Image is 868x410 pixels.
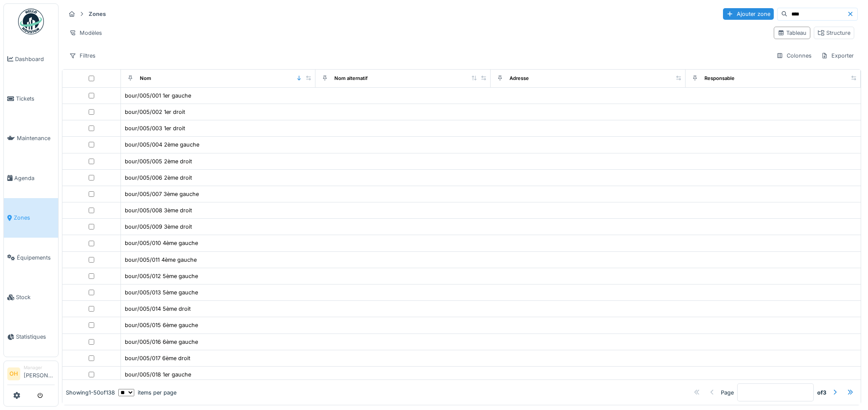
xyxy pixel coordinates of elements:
div: Ajouter zone [723,8,774,20]
span: Maintenance [17,134,55,142]
div: bour/005/004 2ème gauche [125,141,199,149]
div: Tableau [778,29,806,37]
li: [PERSON_NAME] [24,364,55,383]
div: bour/005/013 5ème gauche [125,288,198,297]
div: Page [721,388,734,396]
div: Structure [818,29,850,37]
div: Filtres [65,49,99,62]
div: bour/005/016 6ème gauche [125,338,198,346]
span: Équipements [17,254,55,262]
div: Modèles [65,27,106,39]
a: Zones [4,198,58,238]
div: bour/005/014 5ème droit [125,305,191,313]
div: Manager [24,364,55,371]
a: OH Manager[PERSON_NAME] [7,364,55,385]
strong: of 3 [817,388,826,396]
div: Colonnes [772,49,815,62]
a: Agenda [4,158,58,198]
div: bour/005/005 2ème droit [125,157,192,165]
div: bour/005/017 6ème droit [125,354,190,362]
span: Agenda [14,174,55,182]
span: Statistiques [16,333,55,341]
span: Stock [16,293,55,301]
div: bour/005/018 1er gauche [125,370,191,379]
div: bour/005/009 3ème droit [125,223,192,231]
div: bour/005/015 6ème gauche [125,321,198,329]
a: Stock [4,277,58,317]
img: Badge_color-CXgf-gQk.svg [18,9,44,34]
div: bour/005/006 2ème droit [125,174,192,182]
div: Nom alternatif [334,75,368,82]
div: bour/005/008 3ème droit [125,206,192,214]
div: bour/005/003 1er droit [125,124,185,132]
span: Zones [14,214,55,222]
span: Tickets [16,95,55,103]
div: bour/005/012 5ème gauche [125,272,198,280]
div: Exporter [817,49,858,62]
div: Nom [140,75,151,82]
div: bour/005/001 1er gauche [125,92,191,100]
div: bour/005/007 3ème gauche [125,190,199,198]
div: bour/005/011 4ème gauche [125,256,197,264]
div: bour/005/002 1er droit [125,108,185,116]
div: bour/005/010 4ème gauche [125,239,198,247]
div: Showing 1 - 50 of 138 [66,388,115,396]
a: Dashboard [4,39,58,79]
a: Équipements [4,238,58,277]
a: Statistiques [4,317,58,357]
div: Responsable [704,75,735,82]
div: items per page [118,388,176,396]
a: Maintenance [4,119,58,158]
div: Adresse [510,75,529,82]
strong: Zones [85,10,109,18]
a: Tickets [4,79,58,118]
li: OH [7,367,20,380]
span: Dashboard [15,55,55,63]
